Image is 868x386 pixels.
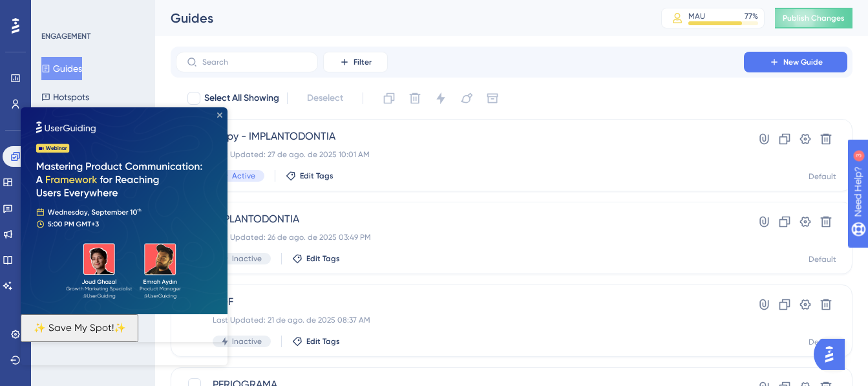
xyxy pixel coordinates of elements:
[292,253,340,264] button: Edit Tags
[354,57,372,67] span: Filter
[171,9,629,27] div: Guides
[41,31,90,41] div: ENGAGEMENT
[809,171,836,182] div: Default
[295,87,355,110] button: Deselect
[204,91,279,106] span: Select All Showing
[809,254,836,264] div: Default
[213,294,707,310] span: HOF
[213,149,707,160] div: Last Updated: 27 de ago. de 2025 10:01 AM
[213,315,707,325] div: Last Updated: 21 de ago. de 2025 08:37 AM
[809,337,836,347] div: Default
[783,13,845,23] span: Publish Changes
[30,3,81,19] span: Need Help?
[300,171,333,181] span: Edit Tags
[41,57,82,80] button: Guides
[196,5,202,10] div: Close Preview
[744,52,847,72] button: New Guide
[783,57,823,67] span: New Guide
[306,336,340,347] span: Edit Tags
[323,52,388,72] button: Filter
[286,171,333,181] button: Edit Tags
[814,335,852,374] iframe: UserGuiding AI Assistant Launcher
[232,336,262,347] span: Inactive
[292,336,340,347] button: Edit Tags
[307,91,343,106] span: Deselect
[213,129,707,144] span: Copy - IMPLANTODONTIA
[232,253,262,264] span: Inactive
[41,85,89,109] button: Hotspots
[745,11,758,21] div: 77 %
[232,171,255,181] span: Active
[213,232,707,242] div: Last Updated: 26 de ago. de 2025 03:49 PM
[202,58,307,67] input: Search
[688,11,705,21] div: MAU
[306,253,340,264] span: Edit Tags
[775,8,852,28] button: Publish Changes
[213,211,707,227] span: IMPLANTODONTIA
[90,6,94,17] div: 3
